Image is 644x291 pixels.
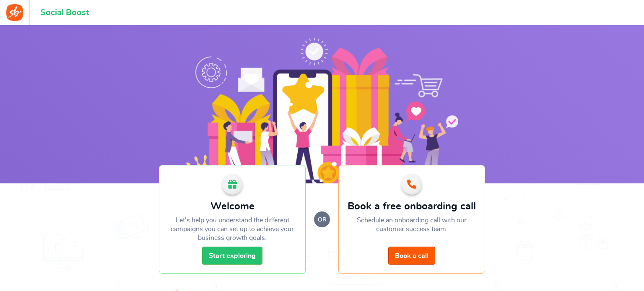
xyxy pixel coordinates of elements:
[314,211,330,227] small: or
[388,247,435,265] a: Book a call
[357,217,467,232] span: Schedule an onboarding call with our customer success team.
[202,247,262,265] a: Start exploring
[171,217,294,241] span: Let's help you understand the different campaigns you can set up to achieve your business growth ...
[40,8,89,17] h1: Social Boost
[6,4,23,21] img: Social Boost
[347,201,476,212] h2: Book a free onboarding call
[168,201,297,212] h2: Welcome
[186,38,458,183] img: Social Boost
